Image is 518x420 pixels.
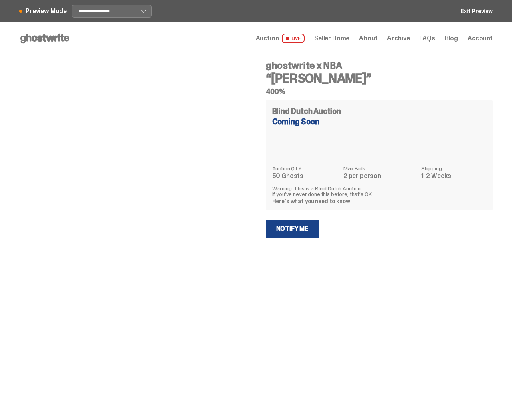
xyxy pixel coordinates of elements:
a: Auction LIVE [256,34,305,43]
dt: Max Bids [343,166,416,171]
dd: 2 per person [343,173,416,179]
a: Blog [445,35,458,42]
a: Here's what you need to know [272,198,350,205]
dt: Auction QTY [272,166,339,171]
dt: Shipping [421,166,486,171]
div: Coming Soon [272,118,487,126]
h4: ghostwrite x NBA [266,61,493,70]
a: Account [468,35,493,42]
a: Notify Me [266,220,319,238]
h4: Blind Dutch Auction [272,107,341,115]
dd: 1-2 Weeks [421,173,486,179]
a: Archive [387,35,410,42]
span: LIVE [282,34,305,43]
span: Preview Mode [26,8,67,14]
a: Exit Preview [461,8,493,14]
h5: 400% [266,88,493,95]
p: Warning: This is a Blind Dutch Auction. If you’ve never done this before, that’s OK. [272,186,487,197]
h3: “[PERSON_NAME]” [266,72,493,85]
dd: 50 Ghosts [272,173,339,179]
a: FAQs [419,35,435,42]
span: Auction [256,35,279,42]
a: Seller Home [314,35,349,42]
a: About [359,35,377,42]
